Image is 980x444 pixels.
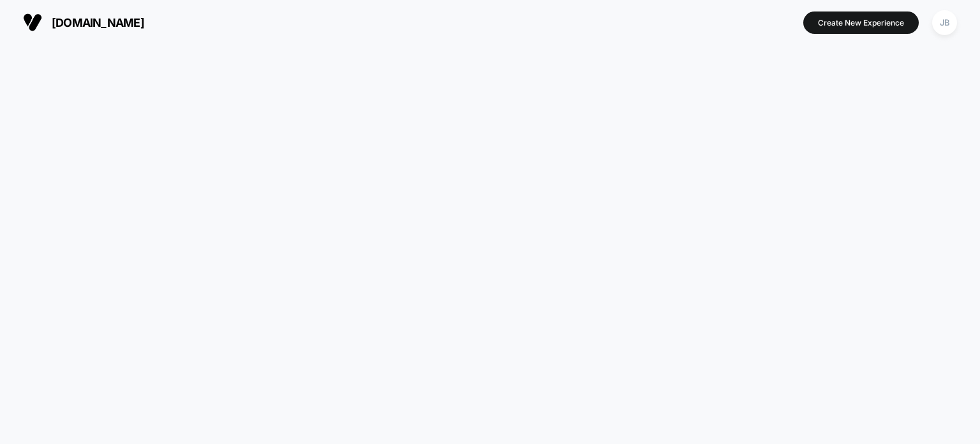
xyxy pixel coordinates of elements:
button: Create New Experience [803,11,919,34]
img: Visually logo [23,13,42,32]
button: JB [928,10,961,36]
span: [DOMAIN_NAME] [52,16,144,29]
div: JB [932,10,957,35]
button: [DOMAIN_NAME] [19,12,148,33]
